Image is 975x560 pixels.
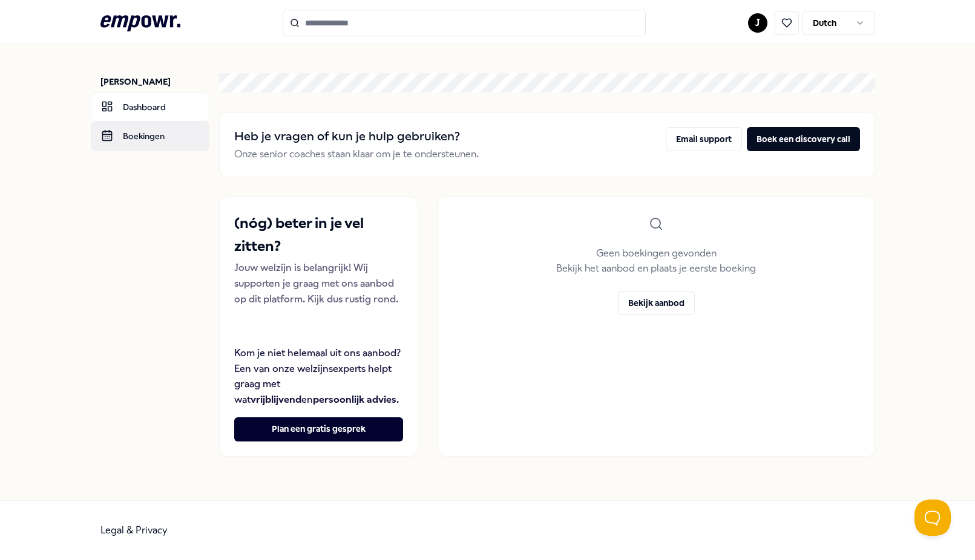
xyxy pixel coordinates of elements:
[747,127,860,151] button: Boek een discovery call
[914,500,951,536] iframe: Help Scout Beacon - Open
[234,212,403,258] h2: (nóg) beter in je vel zitten?
[313,394,396,405] strong: persoonlijk advies
[556,246,756,276] p: Geen boekingen gevonden Bekijk het aanbod en plaats je eerste boeking
[618,291,695,315] button: Bekijk aanbod
[234,345,403,407] p: Kom je niet helemaal uit ons aanbod? Een van onze welzijnsexperts helpt graag met wat en .
[234,417,403,441] button: Plan een gratis gesprek
[234,146,479,162] p: Onze senior coaches staan klaar om je te ondersteunen.
[91,122,209,151] a: Boekingen
[251,394,301,405] strong: vrijblijvend
[234,260,403,307] p: Jouw welzijn is belangrijk! Wij supporten je graag met ons aanbod op dit platform. Kijk dus rusti...
[666,127,742,162] a: Email support
[100,76,209,88] p: [PERSON_NAME]
[100,524,168,536] a: Legal & Privacy
[283,10,646,36] input: Search for products, categories or subcategories
[748,13,767,33] button: J
[666,127,742,151] button: Email support
[234,127,479,146] h2: Heb je vragen of kun je hulp gebruiken?
[91,93,209,122] a: Dashboard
